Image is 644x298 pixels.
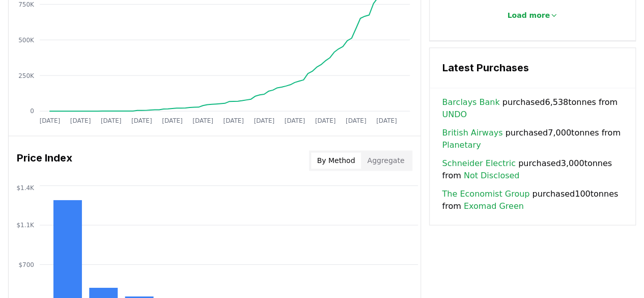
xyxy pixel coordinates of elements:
h3: Latest Purchases [442,60,623,75]
tspan: 750K [18,1,35,8]
tspan: $1.1K [16,222,35,229]
a: The Economist Group [442,188,529,200]
button: By Method [311,152,361,169]
a: Schneider Electric [442,157,515,170]
tspan: [DATE] [192,117,213,124]
tspan: [DATE] [40,117,61,124]
span: purchased 3,000 tonnes from [442,157,623,182]
p: Load more [507,10,550,20]
tspan: 0 [30,107,34,115]
tspan: $700 [18,261,34,268]
tspan: [DATE] [315,117,336,124]
span: purchased 7,000 tonnes from [442,127,623,151]
a: UNDO [442,109,467,121]
a: British Airways [442,127,502,139]
tspan: 250K [18,72,35,79]
button: Load more [499,5,566,25]
tspan: 500K [18,36,35,43]
tspan: [DATE] [346,117,367,124]
tspan: [DATE] [101,117,122,124]
button: Aggregate [361,152,410,169]
a: Not Disclosed [464,170,520,182]
tspan: [DATE] [223,117,244,124]
a: Barclays Bank [442,96,499,109]
tspan: [DATE] [131,117,152,124]
span: purchased 100 tonnes from [442,188,623,212]
h3: Price Index [17,150,72,171]
tspan: [DATE] [254,117,275,124]
span: purchased 6,538 tonnes from [442,96,623,121]
tspan: [DATE] [285,117,305,124]
a: Planetary [442,139,481,151]
a: Exomad Green [464,200,524,212]
tspan: [DATE] [376,117,397,124]
tspan: $1.4K [16,184,35,191]
tspan: [DATE] [70,117,91,124]
tspan: [DATE] [162,117,183,124]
